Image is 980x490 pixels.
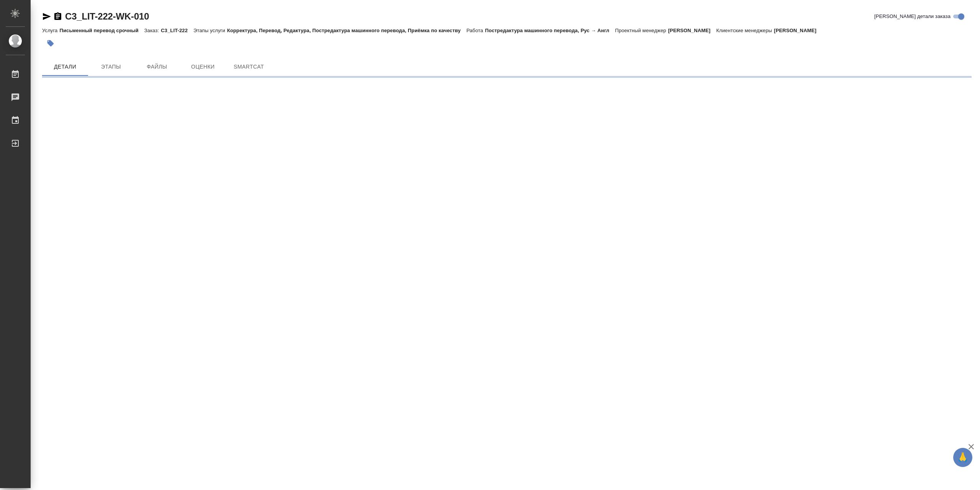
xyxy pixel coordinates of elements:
[466,28,485,33] p: Работа
[47,62,83,72] span: Детали
[144,28,161,33] p: Заказ:
[874,13,951,20] span: [PERSON_NAME] детали заказа
[42,35,59,52] button: Добавить тэг
[485,28,615,33] p: Постредактура машинного перевода, Рус → Англ
[774,28,822,33] p: [PERSON_NAME]
[42,12,51,21] button: Скопировать ссылку для ЯМессенджера
[716,28,774,33] p: Клиентские менеджеры
[956,449,969,465] span: 🙏
[668,28,716,33] p: [PERSON_NAME]
[42,28,59,33] p: Услуга
[93,62,129,72] span: Этапы
[53,12,62,21] button: Скопировать ссылку
[161,28,193,33] p: C3_LIT-222
[227,28,466,33] p: Корректура, Перевод, Редактура, Постредактура машинного перевода, Приёмка по качеству
[185,62,221,72] span: Оценки
[230,62,267,72] span: SmartCat
[65,11,149,21] a: C3_LIT-222-WK-010
[193,28,227,33] p: Этапы услуги
[59,28,144,33] p: Письменный перевод срочный
[953,448,972,467] button: 🙏
[615,28,668,33] p: Проектный менеджер
[139,62,175,72] span: Файлы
